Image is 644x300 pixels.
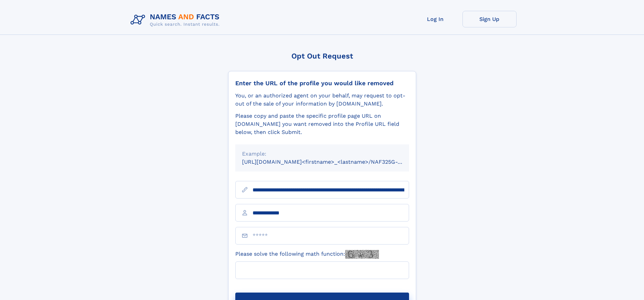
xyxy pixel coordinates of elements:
label: Please solve the following math function: [235,250,379,259]
small: [URL][DOMAIN_NAME]<firstname>_<lastname>/NAF325G-xxxxxxxx [242,159,422,165]
div: Please copy and paste the specific profile page URL on [DOMAIN_NAME] you want removed into the Pr... [235,112,409,136]
img: Logo Names and Facts [128,11,225,29]
a: Sign Up [462,11,517,27]
div: Opt Out Request [228,52,416,60]
div: Example: [242,150,402,158]
div: You, or an authorized agent on your behalf, may request to opt-out of the sale of your informatio... [235,92,409,108]
div: Enter the URL of the profile you would like removed [235,79,409,87]
a: Log In [408,11,462,27]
